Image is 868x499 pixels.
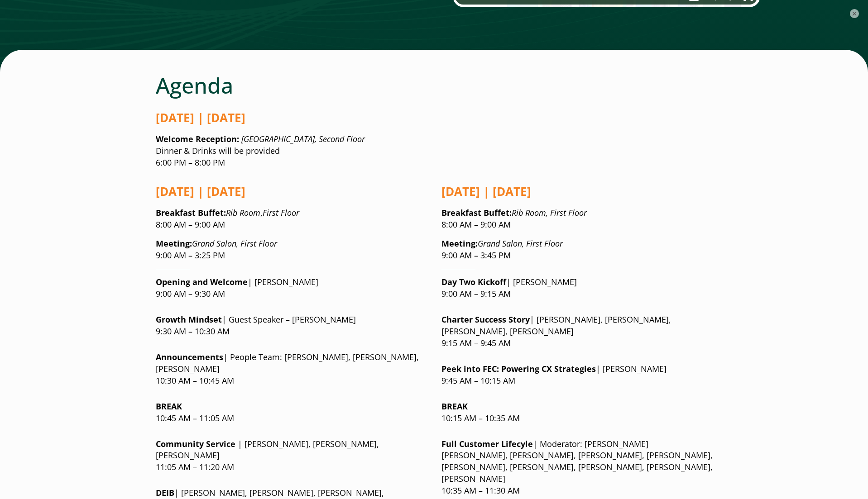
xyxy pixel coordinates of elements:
em: Grand Salon, First Floor [192,238,277,249]
em: Grand Salon, First Floor [478,238,563,249]
strong: DEIB [156,487,174,498]
strong: Full Customer Lifecyle [441,438,533,449]
p: | [PERSON_NAME], [PERSON_NAME], [PERSON_NAME], [PERSON_NAME] 9:15 AM – 9:45 AM [441,314,713,349]
strong: Announcements [156,352,223,362]
strong: Opening and Welcome [156,276,248,287]
strong: Breakfast Buffet [441,207,509,218]
strong: Growth Mindset [156,314,222,325]
p: | Moderator: [PERSON_NAME] [PERSON_NAME], [PERSON_NAME], [PERSON_NAME], [PERSON_NAME], [PERSON_NA... [441,438,713,497]
p: | [PERSON_NAME] 9:00 AM – 9:30 AM [156,276,427,300]
strong: : [156,207,226,218]
p: | [PERSON_NAME], [PERSON_NAME], [PERSON_NAME] 11:05 AM – 11:20 AM [156,438,427,474]
strong: Welcome Reception: [156,133,239,144]
strong: : [441,207,512,218]
button: × [850,9,859,18]
em: [GEOGRAPHIC_DATA], Second Floor [241,133,365,144]
strong: BREAK [156,401,182,412]
em: First Floor [263,207,299,218]
strong: [DATE] | [DATE] [156,109,245,126]
p: | Guest Speaker – [PERSON_NAME] 9:30 AM – 10:30 AM [156,314,427,337]
p: , 8:00 AM – 9:00 AM [156,207,427,231]
p: Dinner & Drinks will be provided 6:00 PM – 8:00 PM [156,133,713,169]
p: 10:15 AM – 10:35 AM [441,401,713,424]
strong: Breakfast Buffet [156,207,224,218]
strong: Community Service [156,438,235,449]
strong: BREAK [441,401,468,412]
p: 9:00 AM – 3:25 PM [156,238,427,261]
em: Rib Room [226,207,260,218]
h2: Agenda [156,72,713,99]
p: | [PERSON_NAME] 9:45 AM – 10:15 AM [441,363,713,387]
strong: [DATE] | [DATE] [441,183,531,200]
p: 8:00 AM – 9:00 AM [441,207,713,231]
p: | People Team: [PERSON_NAME], [PERSON_NAME], [PERSON_NAME] 10:30 AM – 10:45 AM [156,352,427,387]
strong: Meeting: [441,238,478,249]
strong: Meeting: [156,238,192,249]
strong: Charter Success Story [441,314,530,325]
p: 10:45 AM – 11:05 AM [156,401,427,424]
em: Rib Room, First Floor [512,207,587,218]
p: 9:00 AM – 3:45 PM [441,238,713,261]
p: | [PERSON_NAME] 9:00 AM – 9:15 AM [441,276,713,300]
strong: Peek into FEC: Powering CX Strategies [441,363,596,374]
strong: [DATE] | [DATE] [156,183,245,200]
strong: Day Two Kickoff [441,276,506,287]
